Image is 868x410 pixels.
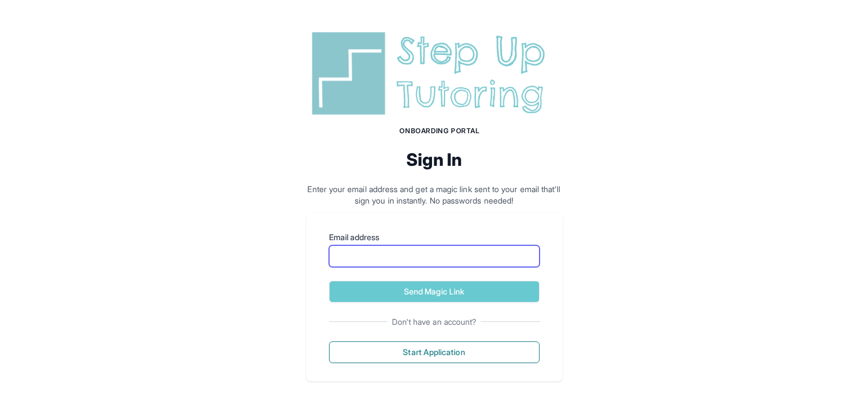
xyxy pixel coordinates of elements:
[387,316,481,328] span: Don't have an account?
[329,281,540,302] button: Send Magic Link
[306,149,562,170] h2: Sign In
[329,341,540,363] button: Start Application
[306,184,562,206] p: Enter your email address and get a magic link sent to your email that'll sign you in instantly. N...
[306,27,562,120] img: Step Up Tutoring horizontal logo
[329,232,540,243] label: Email address
[318,126,562,136] h1: Onboarding Portal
